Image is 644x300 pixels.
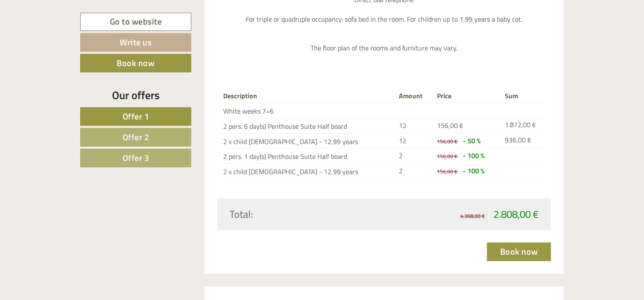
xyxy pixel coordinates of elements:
td: 12 [396,118,434,133]
a: Go to website [80,13,191,31]
span: - 50 % [463,136,481,146]
td: 2 pers. 6 day(s) Penthouse Suite Half board [224,118,396,133]
td: 2 [396,148,434,164]
span: Offer 1 [123,110,149,123]
td: 2 x child [DEMOGRAPHIC_DATA] - 12,99 years [224,133,396,148]
a: Write us [80,33,191,52]
span: - 100 % [463,166,484,176]
span: - 100 % [463,150,484,161]
a: Book now [487,242,551,261]
td: 12 [396,133,434,148]
th: Description [224,89,396,103]
span: Offer 2 [123,131,149,144]
a: Book now [80,54,191,72]
span: 156,00 € [437,137,457,145]
span: 156,00 € [437,167,457,175]
th: Price [434,89,501,103]
div: Total: [224,207,384,221]
th: Sum [501,89,545,103]
span: 156,00 € [437,152,457,160]
span: Offer 3 [123,151,149,164]
span: 2.808,00 € [493,206,538,222]
td: 2 x child [DEMOGRAPHIC_DATA] - 12,99 years [224,164,396,179]
td: 936,00 € [501,133,545,148]
div: Our offers [80,87,191,103]
th: Amount [396,89,434,103]
td: 2 pers. 1 day(s) Penthouse Suite Half board [224,148,396,164]
td: 2 [396,164,434,179]
span: 4.368,00 € [460,212,485,220]
span: 156,00 € [437,120,463,131]
td: 1.872,00 € [501,118,545,133]
td: White weeks 7=6 [224,103,396,118]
